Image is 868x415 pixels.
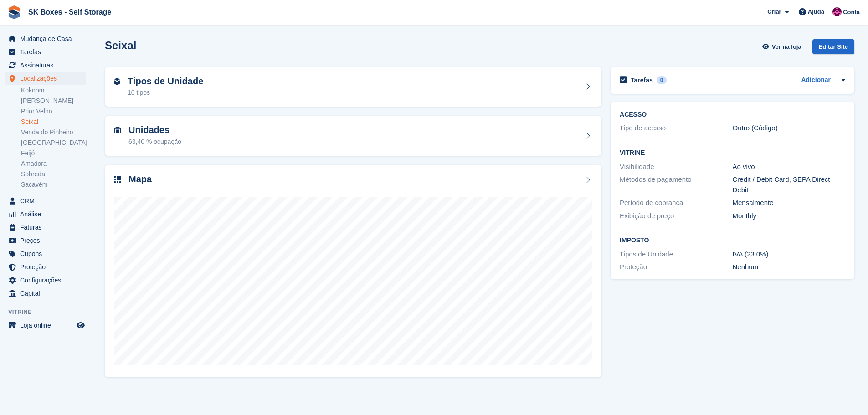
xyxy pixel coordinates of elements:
[8,307,91,317] span: Vitrine
[5,221,86,234] a: menu
[128,88,203,97] div: 10 tipos
[812,39,854,58] a: Editar Site
[843,8,860,17] span: Conta
[620,174,732,195] div: Métodos de pagamento
[21,86,86,95] a: Kokoom
[5,208,86,220] a: menu
[105,165,601,378] a: Mapa
[20,319,75,332] span: Loja online
[733,162,845,172] div: Ao vivo
[620,249,732,260] div: Tipos de Unidade
[5,287,86,300] a: menu
[21,128,86,137] a: Venda do Pinheiro
[114,176,121,183] img: map-icn-33ee37083ee616e46c38cad1a60f524a97daa1e2b2c8c0bc3eb3415660979fc1.svg
[128,174,152,184] h2: Mapa
[5,195,86,207] a: menu
[21,180,86,189] a: Sacavém
[767,7,781,16] span: Criar
[21,159,86,168] a: Amadora
[128,125,181,135] h2: Unidades
[733,123,845,133] div: Outro (Código)
[21,149,86,158] a: Feijó
[21,97,86,105] a: [PERSON_NAME]
[620,162,732,172] div: Visibilidade
[105,39,136,51] h2: Seixal
[5,234,86,247] a: menu
[620,149,845,157] h2: Vitrine
[114,78,120,85] img: unit-type-icn-2b2737a686de81e16bb02015468b77c625bbabd49415b5ef34ead5e3b44a266d.svg
[20,247,75,260] span: Cupons
[657,76,667,84] div: 0
[20,221,75,234] span: Faturas
[733,174,845,195] div: Credit / Debit Card, SEPA Direct Debit
[772,42,801,51] span: Ver na loja
[5,32,86,45] a: menu
[20,208,75,220] span: Análise
[20,274,75,287] span: Configurações
[620,198,732,208] div: Período de cobrança
[5,274,86,287] a: menu
[128,76,203,87] h2: Tipos de Unidade
[5,46,86,58] a: menu
[21,138,86,147] a: [GEOGRAPHIC_DATA]
[733,198,845,208] div: Mensalmente
[128,137,181,147] div: 63,40 % ocupação
[20,72,75,85] span: Localizações
[5,261,86,273] a: menu
[808,7,824,16] span: Ajuda
[620,237,845,244] h2: Imposto
[25,5,115,20] a: SK Boxes - Self Storage
[21,107,86,116] a: Prior Velho
[114,127,121,133] img: unit-icn-7be61d7bf1b0ce9d3e12c5938cc71ed9869f7b940bace4675aadf7bd6d80202e.svg
[812,39,854,54] div: Editar Site
[620,211,732,221] div: Exibição de preço
[75,320,86,331] a: Loja de pré-visualização
[801,75,831,86] a: Adicionar
[20,261,75,273] span: Proteção
[20,195,75,207] span: CRM
[631,76,653,84] h2: Tarefas
[733,211,845,221] div: Monthly
[5,247,86,260] a: menu
[620,262,732,272] div: Proteção
[5,72,86,85] a: menu
[20,287,75,300] span: Capital
[7,5,21,19] img: stora-icon-8386f47178a22dfd0bd8f6a31ec36ba5ce8667c1dd55bd0f319d3a0aa187defe.svg
[20,46,75,58] span: Tarefas
[5,59,86,72] a: menu
[733,249,845,260] div: IVA (23.0%)
[5,319,86,332] a: menu
[21,170,86,179] a: Sobreda
[761,39,805,54] a: Ver na loja
[620,111,845,118] h2: ACESSO
[620,123,732,133] div: Tipo de acesso
[105,116,601,156] a: Unidades 63,40 % ocupação
[105,67,601,107] a: Tipos de Unidade 10 tipos
[20,234,75,247] span: Preços
[832,7,842,16] img: Joana Alegria
[733,262,845,272] div: Nenhum
[20,32,75,45] span: Mudança de Casa
[20,59,75,72] span: Assinaturas
[21,118,86,126] a: Seixal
